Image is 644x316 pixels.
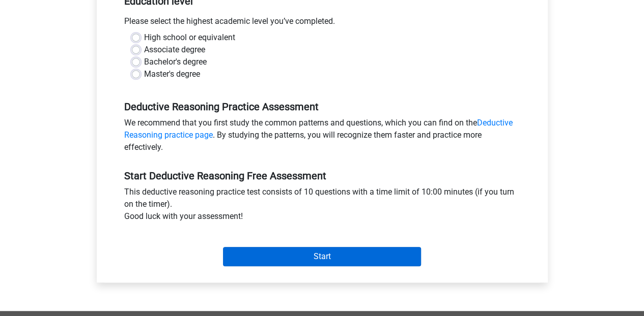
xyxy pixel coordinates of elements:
div: We recommend that you first study the common patterns and questions, which you can find on the . ... [117,117,528,157]
div: Please select the highest academic level you’ve completed. [117,15,528,31]
div: This deductive reasoning practice test consists of 10 questions with a time limit of 10:00 minute... [117,186,528,227]
label: High school or equivalent [144,31,235,44]
h5: Deductive Reasoning Practice Assessment [124,101,520,113]
label: Bachelor's degree [144,56,207,68]
label: Associate degree [144,44,205,56]
input: Start [223,247,421,266]
h5: Start Deductive Reasoning Free Assessment [124,170,520,182]
label: Master's degree [144,68,200,80]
